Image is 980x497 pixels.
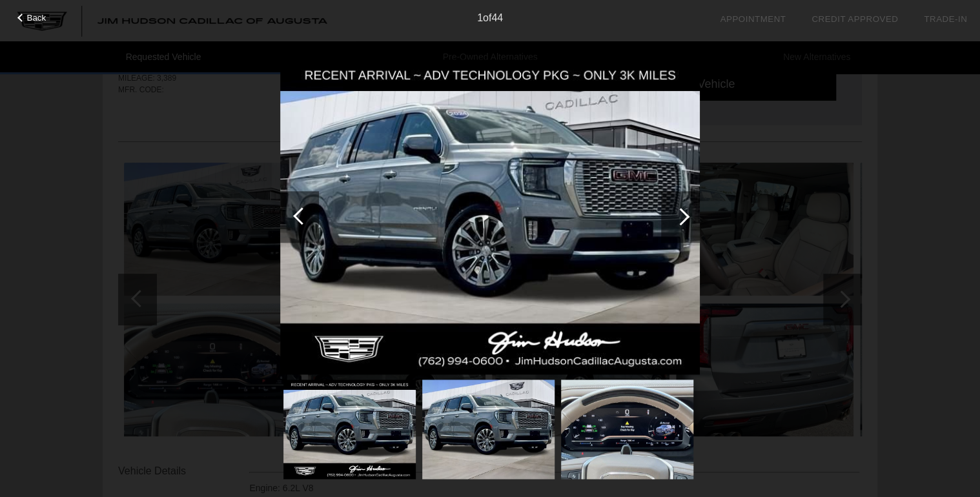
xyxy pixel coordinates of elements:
img: e7c11a84a4bd5e25cce453e13a7b2d18.jpg [283,380,416,479]
span: 44 [491,12,503,23]
a: Trade-In [924,14,967,24]
span: 1 [477,12,483,23]
span: Back [27,13,46,23]
img: e7c11a84a4bd5e25cce453e13a7b2d18.jpg [280,59,700,375]
img: c01108c2a2092cba18d7a485d381bc43.jpg [422,380,555,479]
a: Appointment [720,14,786,24]
img: 29c930c871f20c1a9fd8dd4bcae9d7a0.jpg [561,380,693,480]
a: Credit Approved [812,14,898,24]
